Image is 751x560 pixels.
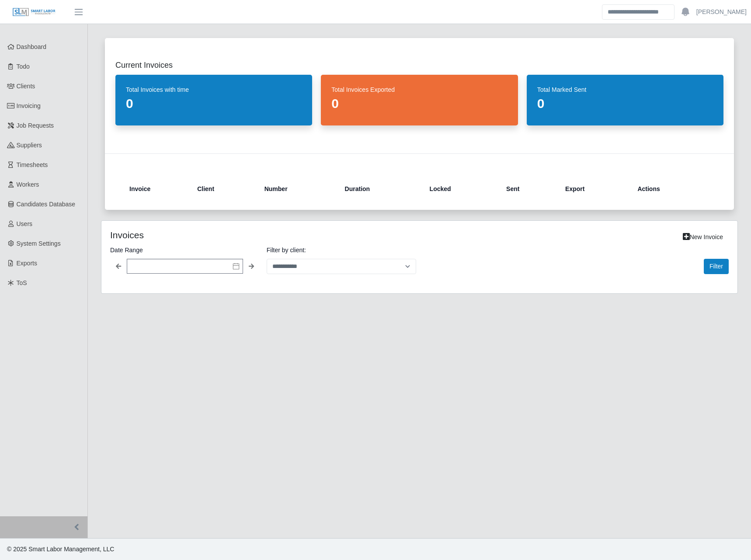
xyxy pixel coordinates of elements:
[267,245,416,255] label: Filter by client:
[677,230,729,245] a: New Invoice
[696,7,747,17] a: [PERSON_NAME]
[17,260,37,267] span: Exports
[17,102,41,109] span: Invoicing
[110,230,360,240] h4: Invoices
[331,96,507,111] dd: 0
[7,546,114,553] span: © 2025 Smart Labor Management, LLC
[17,240,61,247] span: System Settings
[17,220,33,227] span: Users
[537,85,713,94] dt: Total Marked Sent
[338,178,423,199] th: Duration
[17,122,54,129] span: Job Requests
[190,178,257,199] th: Client
[537,96,713,111] dd: 0
[12,7,56,17] img: SLM Logo
[558,178,630,199] th: Export
[704,259,729,274] button: Filter
[331,85,507,94] dt: Total Invoices Exported
[17,279,27,286] span: ToS
[17,142,42,149] span: Suppliers
[115,59,723,71] h2: Current Invoices
[17,201,76,208] span: Candidates Database
[17,43,47,50] span: Dashboard
[126,96,302,111] dd: 0
[17,181,39,188] span: Workers
[17,83,35,90] span: Clients
[110,245,260,255] label: Date Range
[630,178,709,199] th: Actions
[257,178,338,199] th: Number
[499,178,558,199] th: Sent
[17,161,48,168] span: Timesheets
[129,178,190,199] th: Invoice
[602,4,675,20] input: Search
[17,63,30,70] span: Todo
[423,178,499,199] th: Locked
[126,85,302,94] dt: Total Invoices with time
